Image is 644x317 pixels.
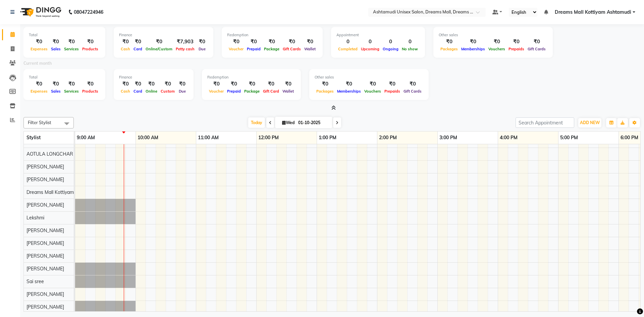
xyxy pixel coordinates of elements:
div: 0 [359,38,381,46]
div: ₹0 [227,38,245,46]
span: Cash [119,47,132,51]
div: Redemption [207,74,296,80]
a: 9:00 AM [75,133,97,143]
div: ₹0 [261,80,281,88]
div: ₹0 [80,38,100,46]
span: Filter Stylist [28,120,51,125]
span: Memberships [460,47,487,51]
span: Wallet [281,89,296,94]
a: 2:00 PM [377,133,398,143]
div: ₹0 [62,38,80,46]
span: Online/Custom [144,47,174,51]
input: 2025-10-01 [296,118,330,128]
span: Completed [336,47,359,51]
div: ₹0 [303,38,317,46]
div: ₹0 [281,80,296,88]
span: Cash [119,89,132,94]
span: Vouchers [487,47,507,51]
span: [PERSON_NAME] [26,227,64,233]
div: 0 [381,38,400,46]
span: [PERSON_NAME] [26,266,64,272]
div: ₹0 [207,80,225,88]
b: 08047224946 [74,3,103,21]
span: Wallet [303,47,317,51]
div: ₹0 [383,80,402,88]
div: ₹0 [281,38,303,46]
span: Gift Cards [526,47,547,51]
span: Sales [49,47,62,51]
div: ₹0 [132,38,144,46]
div: ₹0 [460,38,487,46]
span: Voucher [227,47,245,51]
span: Due [197,47,207,51]
div: ₹0 [315,80,335,88]
span: Prepaids [383,89,402,94]
span: AOTULA LONGCHAR [26,151,73,157]
div: ₹0 [144,38,174,46]
span: [PERSON_NAME] [26,176,64,182]
span: Packages [315,89,335,94]
div: ₹0 [363,80,383,88]
input: Search Appointment [516,117,574,128]
div: ₹0 [225,80,243,88]
div: ₹0 [243,80,261,88]
span: Card [132,47,144,51]
span: Dreams Mall Kottiyam Ashtamudi [26,189,98,195]
div: ₹0 [29,38,49,46]
div: ₹0 [245,38,262,46]
span: Today [248,117,265,128]
img: logo [17,3,63,21]
span: Lekshmi [26,215,44,221]
div: ₹0 [119,80,132,88]
span: Online [144,89,159,94]
span: No show [400,47,420,51]
span: Packages [439,47,460,51]
div: ₹0 [335,80,363,88]
div: ₹0 [132,80,144,88]
span: Custom [159,89,176,94]
div: Total [29,32,100,38]
span: Dreams Mall Kottiyam Ashtamudi [555,9,631,16]
button: ADD NEW [578,118,601,127]
span: Prepaid [225,89,243,94]
div: ₹0 [119,38,132,46]
span: Products [80,47,100,51]
span: Expenses [29,47,49,51]
span: Package [243,89,261,94]
div: 0 [400,38,420,46]
span: Prepaid [245,47,262,51]
a: 4:00 PM [498,133,519,143]
span: [PERSON_NAME] [26,253,64,259]
span: Gift Cards [281,47,303,51]
div: ₹0 [507,38,526,46]
div: ₹0 [29,80,49,88]
div: ₹0 [402,80,423,88]
a: 3:00 PM [438,133,459,143]
a: 12:00 PM [257,133,280,143]
span: Vouchers [363,89,383,94]
span: Gift Card [261,89,281,94]
span: [PERSON_NAME] [26,240,64,246]
a: 1:00 PM [317,133,338,143]
span: Services [62,47,80,51]
div: Redemption [227,32,317,38]
span: [PERSON_NAME] [26,164,64,170]
span: Sai sree [26,278,44,284]
span: [PERSON_NAME] [26,304,64,310]
span: [PERSON_NAME] [26,291,64,297]
span: Expenses [29,89,49,94]
div: ₹0 [487,38,507,46]
span: Voucher [207,89,225,94]
div: ₹0 [49,80,62,88]
span: Stylist [26,135,41,141]
div: ₹0 [262,38,281,46]
div: ₹0 [159,80,176,88]
div: ₹0 [439,38,460,46]
div: ₹0 [176,80,188,88]
span: Gift Cards [402,89,423,94]
span: Ongoing [381,47,400,51]
span: Prepaids [507,47,526,51]
span: Sales [49,89,62,94]
div: ₹0 [196,38,208,46]
span: Wed [280,120,296,125]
